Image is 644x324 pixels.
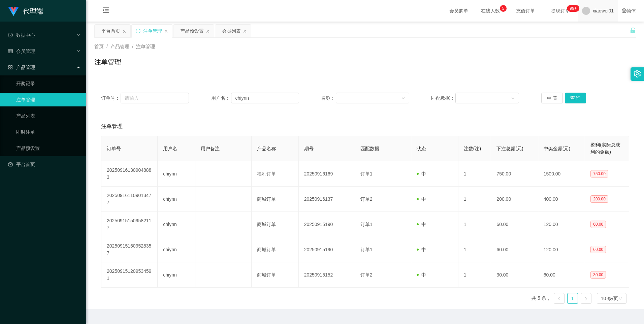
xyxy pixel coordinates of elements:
h1: 代理端 [23,0,43,22]
span: 用户名： [211,95,231,102]
td: 20250916169 [299,161,355,187]
span: 中 [417,272,426,278]
span: 期号 [304,146,314,151]
span: 中 [417,171,426,176]
a: 产品列表 [16,109,81,123]
td: 商城订单 [252,187,298,212]
span: 订单1 [360,247,373,252]
i: 图标: menu-fold [94,0,117,22]
span: 名称： [321,95,336,102]
td: 1 [458,212,491,237]
li: 上一页 [554,293,565,304]
li: 共 5 条， [532,293,551,304]
td: 1500.00 [538,161,585,187]
span: 中 [417,247,426,252]
span: 产品管理 [8,65,35,70]
td: 120.00 [538,212,585,237]
span: 60.00 [590,221,606,228]
input: 请输入 [121,93,189,103]
span: 首页 [94,44,104,49]
span: 订单1 [360,222,373,227]
span: 200.00 [590,195,608,203]
div: 平台首页 [101,25,120,37]
td: chiynn [158,161,195,187]
span: 状态 [417,146,426,151]
span: 充值订单 [513,8,538,13]
span: 用户备注 [201,146,220,151]
span: 产品管理 [110,44,129,49]
span: 盈利(实际总获利的金额) [590,142,620,155]
td: 1 [458,161,491,187]
td: chiynn [158,262,195,288]
span: 匹配数据 [360,146,379,151]
td: 20250915152 [299,262,355,288]
i: 图标: left [557,297,561,301]
span: 30.00 [590,271,606,279]
td: 20250915190 [299,237,355,262]
i: 图标: down [511,96,515,101]
span: 注单管理 [101,122,123,130]
i: 图标: right [584,297,588,301]
td: 202509151509582117 [101,212,158,237]
span: 会员管理 [8,48,35,54]
td: 202509161109013477 [101,187,158,212]
i: 图标: close [243,29,247,33]
span: 注数(注) [464,146,481,151]
p: 5 [502,5,504,12]
span: 订单号： [101,95,121,102]
i: 图标: close [122,29,126,33]
div: 10 条/页 [601,293,618,303]
td: 202509151209534591 [101,262,158,288]
td: 1 [458,237,491,262]
td: chiynn [158,237,195,262]
sup: 1209 [567,5,579,12]
td: 400.00 [538,187,585,212]
i: 图标: close [206,29,210,33]
span: / [106,44,108,49]
h1: 注单管理 [94,57,121,67]
span: 订单1 [360,171,373,176]
div: 产品预设置 [180,25,204,37]
span: / [132,44,133,49]
i: 图标: down [618,296,622,301]
td: 20250916137 [299,187,355,212]
i: 图标: table [8,49,13,54]
input: 请输入 [231,93,299,103]
a: 图标: dashboard平台首页 [8,158,81,171]
i: 图标: setting [634,70,641,77]
div: 注单管理 [143,25,162,37]
td: 1 [458,187,491,212]
td: 福利订单 [252,161,298,187]
td: 商城订单 [252,262,298,288]
i: 图标: check-circle-o [8,33,13,37]
a: 产品预设置 [16,141,81,155]
span: 注单管理 [136,44,155,49]
a: 即时注单 [16,125,81,139]
i: 图标: close [164,29,168,33]
div: 会员列表 [222,25,241,37]
td: 120.00 [538,237,585,262]
td: 商城订单 [252,237,298,262]
td: 200.00 [491,187,538,212]
li: 下一页 [581,293,591,304]
span: 订单号 [107,146,121,151]
span: 中 [417,196,426,202]
span: 订单2 [360,196,373,202]
a: 开奖记录 [16,77,81,90]
td: 202509151509528357 [101,237,158,262]
td: 1 [458,262,491,288]
span: 数据中心 [8,32,35,38]
td: 60.00 [491,237,538,262]
i: 图标: unlock [630,27,636,33]
td: chiynn [158,212,195,237]
td: 30.00 [491,262,538,288]
button: 查 询 [565,93,586,103]
i: 图标: appstore-o [8,65,13,70]
td: chiynn [158,187,195,212]
span: 60.00 [590,246,606,253]
button: 重 置 [541,93,563,103]
img: logo.9652507e.png [8,7,19,16]
td: 60.00 [491,212,538,237]
i: 图标: sync [136,29,140,33]
span: 在线人数 [478,8,503,13]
